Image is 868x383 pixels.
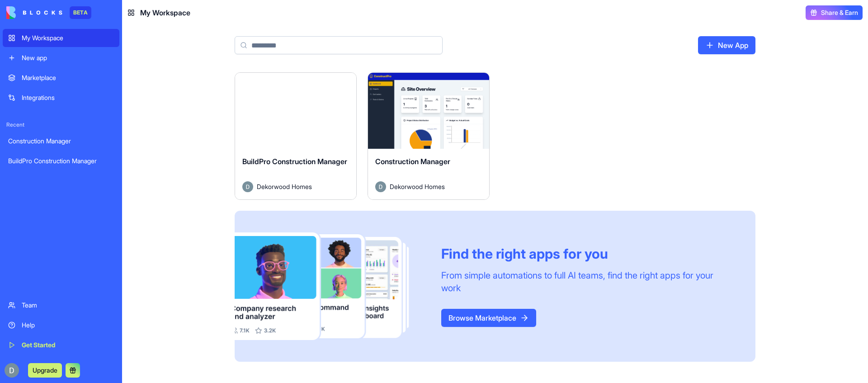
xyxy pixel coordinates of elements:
a: Help [3,316,119,334]
img: Avatar [375,181,386,192]
div: From simple automations to full AI teams, find the right apps for your work [441,269,734,294]
a: Team [3,296,119,314]
a: Construction Manager [3,132,119,150]
div: Find the right apps for you [441,246,734,262]
span: Construction Manager [375,157,450,166]
a: Integrations [3,89,119,107]
div: Team [22,301,114,310]
div: New app [22,53,114,62]
a: Construction ManagerAvatarDekorwood Homes [368,72,490,200]
div: Integrations [22,93,114,102]
a: New App [698,36,755,54]
span: Recent [3,121,119,128]
div: BETA [70,6,91,19]
span: Share & Earn [821,8,858,17]
img: Frame_181_egmpey.png [235,232,427,340]
div: My Workspace [22,33,114,43]
a: Browse Marketplace [441,309,536,327]
a: Get Started [3,336,119,354]
a: BuildPro Construction ManagerAvatarDekorwood Homes [235,72,357,200]
span: BuildPro Construction Manager [242,157,347,166]
button: Share & Earn [806,5,863,20]
div: Marketplace [22,73,114,82]
img: logo [6,6,62,19]
img: ACg8ocL14O24brInuUl-c27i0YSfFU_vHBpL2bsEyyPTXm4yOU-sMw=s96-c [5,363,19,378]
span: My Workspace [140,7,190,18]
button: Upgrade [28,363,62,378]
a: BETA [6,6,91,19]
div: Construction Manager [8,137,114,146]
a: BuildPro Construction Manager [3,152,119,170]
a: New app [3,49,119,67]
a: My Workspace [3,29,119,47]
div: Help [22,321,114,330]
a: Marketplace [3,69,119,87]
div: BuildPro Construction Manager [8,156,114,165]
div: Get Started [22,340,114,350]
a: Upgrade [28,365,62,374]
span: Dekorwood Homes [390,182,445,191]
img: Avatar [242,181,253,192]
span: Dekorwood Homes [257,182,312,191]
